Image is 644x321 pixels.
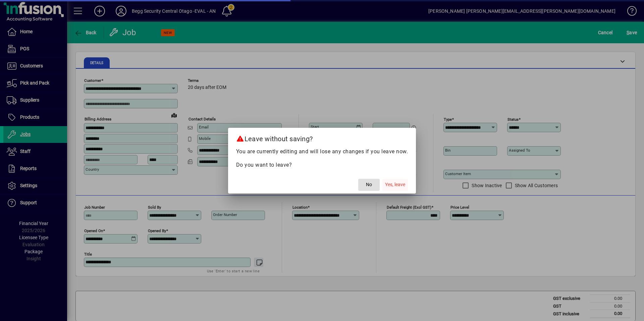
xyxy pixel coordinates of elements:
[385,181,405,188] span: Yes, leave
[382,179,408,191] button: Yes, leave
[236,148,408,156] p: You are currently editing and will lose any changes if you leave now.
[366,181,372,188] span: No
[358,179,380,191] button: No
[236,161,408,169] p: Do you want to leave?
[228,128,416,147] h2: Leave without saving?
